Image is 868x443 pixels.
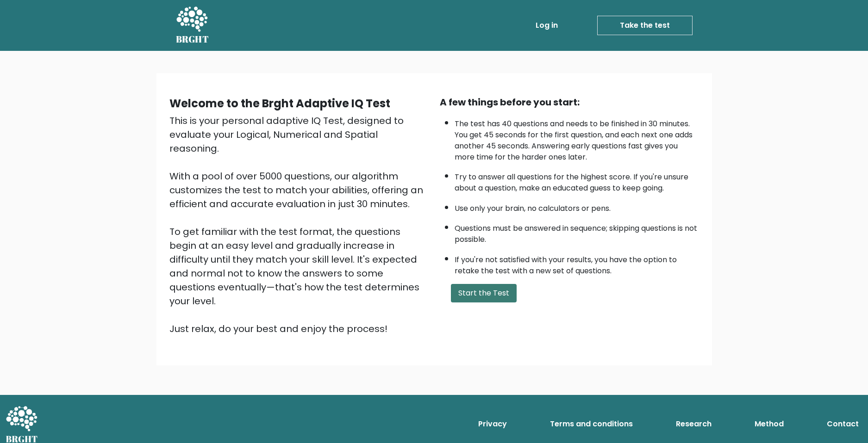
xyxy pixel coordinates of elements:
[440,95,699,109] div: A few things before you start:
[455,167,699,194] li: Try to answer all questions for the highest score. If you're unsure about a question, make an edu...
[597,16,693,35] a: Take the test
[455,218,699,245] li: Questions must be answered in sequence; skipping questions is not possible.
[169,114,429,336] div: This is your personal adaptive IQ Test, designed to evaluate your Logical, Numerical and Spatial ...
[455,250,699,277] li: If you're not satisfied with your results, you have the option to retake the test with a new set ...
[546,415,637,433] a: Terms and conditions
[451,284,517,302] button: Start the Test
[751,415,787,433] a: Method
[455,198,699,214] li: Use only your brain, no calculators or pens.
[532,16,562,35] a: Log in
[455,114,699,163] li: The test has 40 questions and needs to be finished in 30 minutes. You get 45 seconds for the firs...
[176,4,209,47] a: BRGHT
[475,415,511,433] a: Privacy
[169,96,390,111] b: Welcome to the Brght Adaptive IQ Test
[823,415,862,433] a: Contact
[176,34,209,45] h5: BRGHT
[672,415,715,433] a: Research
